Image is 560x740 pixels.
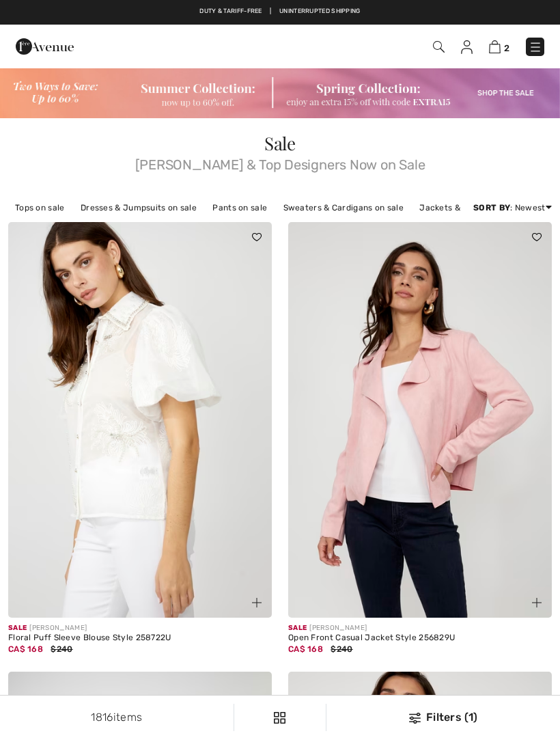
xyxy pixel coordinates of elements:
[412,199,531,217] a: Jackets & Blazers on sale
[206,199,274,217] a: Pants on sale
[532,233,542,241] img: heart_black_full.svg
[288,644,323,654] span: CA$ 168
[433,41,445,53] img: Search
[8,624,27,632] span: Sale
[8,644,43,654] span: CA$ 168
[252,233,262,241] img: heart_black_full.svg
[16,33,74,60] img: 1ère Avenue
[288,623,552,633] div: [PERSON_NAME]
[529,40,542,54] img: Menu
[473,203,510,213] strong: Sort By
[473,202,552,214] div: : Newest
[51,644,72,654] span: $240
[274,712,285,724] img: Filters
[8,222,272,618] img: Floral Puff Sleeve Blouse Style 258722U. Off White
[264,131,296,155] span: Sale
[331,644,352,654] span: $240
[288,222,552,618] img: Open Front Casual Jacket Style 256829U. Dusty pink
[277,199,410,217] a: Sweaters & Cardigans on sale
[461,40,473,54] img: My Info
[504,43,509,53] span: 2
[252,598,262,607] img: plus_v2.svg
[8,623,272,633] div: [PERSON_NAME]
[288,624,307,632] span: Sale
[409,713,421,724] img: Filters
[489,38,509,55] a: 2
[8,152,552,172] span: [PERSON_NAME] & Top Designers Now on Sale
[16,39,74,52] a: 1ère Avenue
[335,709,552,726] div: Filters (1)
[532,598,542,607] img: plus_v2.svg
[74,199,204,217] a: Dresses & Jumpsuits on sale
[8,633,272,643] div: Floral Puff Sleeve Blouse Style 258722U
[8,199,72,217] a: Tops on sale
[288,633,552,643] div: Open Front Casual Jacket Style 256829U
[91,711,113,724] span: 1816
[489,40,501,53] img: Shopping Bag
